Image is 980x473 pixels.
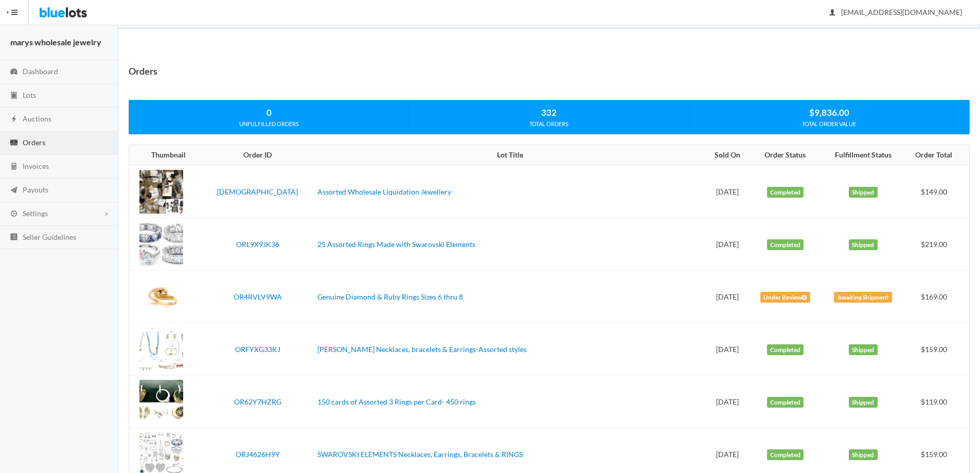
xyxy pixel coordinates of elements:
td: $119.00 [905,376,969,428]
label: Shipped [849,187,878,198]
th: Lot Title [313,145,706,166]
td: [DATE] [706,376,749,428]
th: Fulfillment Status [822,145,905,166]
a: [PERSON_NAME] Necklaces, bracelets & Earrings-Assorted styles [317,345,527,354]
span: Auctions [23,114,51,123]
div: TOTAL ORDER VALUE [689,119,969,129]
th: Order ID [202,145,314,166]
label: Completed [767,344,804,356]
a: 150 cards of Assorted 3 Rings per Card- 450 rings [317,397,476,406]
th: Order Status [749,145,822,166]
label: Completed [767,187,804,198]
span: Lots [23,91,36,99]
span: Dashboard [23,67,58,76]
td: $169.00 [905,271,969,323]
span: Settings [23,209,48,218]
td: [DATE] [706,323,749,376]
th: Thumbnail [129,145,202,166]
span: [EMAIL_ADDRESS][DOMAIN_NAME] [830,8,962,16]
a: ORL9X9JK36 [236,240,279,249]
a: [DEMOGRAPHIC_DATA] [217,187,298,196]
a: Genuine Diamond & Ruby Rings Sizes 6 thru 8 [317,292,463,301]
td: [DATE] [706,218,749,271]
span: Orders [23,138,45,147]
th: Sold On [706,145,749,166]
label: Shipped [849,397,878,408]
a: OR62Y7HZRG [234,397,281,406]
a: Assorted Wholesale Liquidation Jewellery [317,187,451,196]
strong: 332 [541,107,557,118]
td: [DATE] [706,165,749,218]
span: Payouts [23,185,48,194]
strong: marys wholesale jewelry [10,37,101,47]
td: $159.00 [905,323,969,376]
a: 25 Assorted Rings Made with Swarovski Elements [317,240,475,249]
label: Completed [767,239,804,251]
label: Shipped [849,239,878,251]
a: ORJ4626H9Y [236,450,280,459]
ion-icon: cash [9,138,19,148]
td: [DATE] [706,271,749,323]
th: Order Total [905,145,969,166]
ion-icon: person [827,8,838,18]
ion-icon: speedometer [9,67,19,77]
div: UNFULFILLED ORDERS [129,119,408,129]
ion-icon: cog [9,209,19,219]
a: SWAROVSKI ELEMENTS Necklaces, Earrings, Bracelets & RINGS [317,450,523,459]
label: Completed [767,397,804,408]
ion-icon: list box [9,233,19,242]
div: TOTAL ORDERS [409,119,688,129]
ion-icon: flash [9,115,19,125]
strong: $9,836.00 [809,107,849,118]
td: $149.00 [905,165,969,218]
label: Shipped [849,344,878,356]
td: $219.00 [905,218,969,271]
label: Shipped [849,449,878,461]
strong: 0 [266,107,272,118]
span: Seller Guidelines [23,233,76,241]
label: Completed [767,449,804,461]
label: Awaiting Shipment [834,292,892,303]
h1: Orders [129,63,157,79]
a: OR4RVLV9WA [234,292,282,301]
a: ORFYXG33KJ [235,345,280,354]
ion-icon: calculator [9,162,19,172]
span: Invoices [23,162,49,170]
ion-icon: paper plane [9,186,19,196]
label: Under Review [760,292,810,303]
ion-icon: clipboard [9,91,19,101]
